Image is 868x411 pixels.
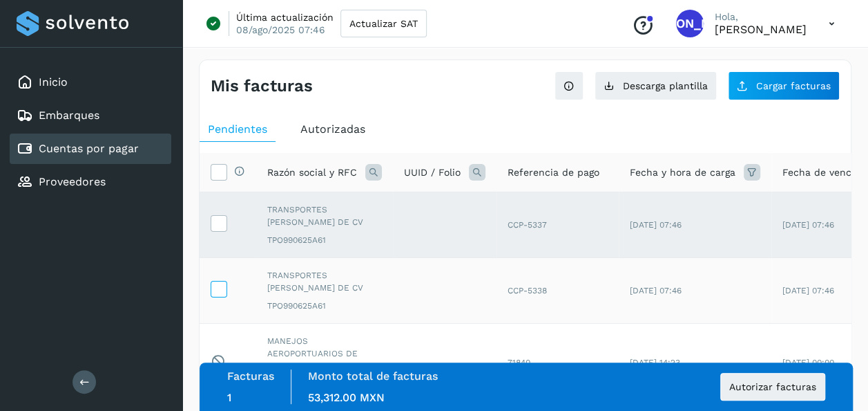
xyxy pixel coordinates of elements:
[10,67,171,98] div: Inicio
[267,269,382,294] span: TRANSPORTES [PERSON_NAME] DE CV
[404,165,461,180] span: UUID / Folio
[756,81,831,91] span: Cargar facturas
[508,358,530,367] span: 71840
[267,234,382,246] span: TPO990625A61
[236,24,325,36] p: 08/ago/2025 07:46
[208,122,267,136] span: Pendientes
[39,109,99,122] a: Embarques
[267,165,357,180] span: Razón social y RFC
[630,165,735,180] span: Fecha y hora de carga
[211,76,313,96] h4: Mis facturas
[267,335,382,372] span: MANEJOS AEROPORTUARIOS DE CARGA S.C.
[782,358,834,367] span: [DATE] 00:00
[623,81,708,91] span: Descarga plantilla
[715,11,807,23] p: Hola,
[349,19,418,28] span: Actualizar SAT
[508,165,599,180] span: Referencia de pago
[630,220,682,230] span: [DATE] 07:46
[508,220,547,230] span: CCP-5337
[308,369,438,383] label: Monto total de facturas
[10,100,171,131] div: Embarques
[340,10,427,37] button: Actualizar SAT
[508,286,547,295] span: CCP-5338
[782,220,834,230] span: [DATE] 07:46
[267,203,382,228] span: TRANSPORTES [PERSON_NAME] DE CV
[630,358,680,367] span: [DATE] 14:23
[715,23,807,36] p: Jaime Amaro
[728,71,840,100] button: Cargar facturas
[227,369,274,383] label: Facturas
[10,167,171,197] div: Proveedores
[236,11,334,24] p: Última actualización
[39,75,68,89] a: Inicio
[39,142,139,155] a: Cuentas por pagar
[227,391,231,404] span: 1
[782,286,834,295] span: [DATE] 07:46
[300,122,365,136] span: Autorizadas
[729,382,816,392] span: Autorizar facturas
[595,71,717,100] button: Descarga plantilla
[10,134,171,164] div: Cuentas por pagar
[630,286,682,295] span: [DATE] 07:46
[308,391,385,404] span: 53,312.00 MXN
[720,373,825,401] button: Autorizar facturas
[39,175,106,188] a: Proveedores
[267,300,382,312] span: TPO990625A61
